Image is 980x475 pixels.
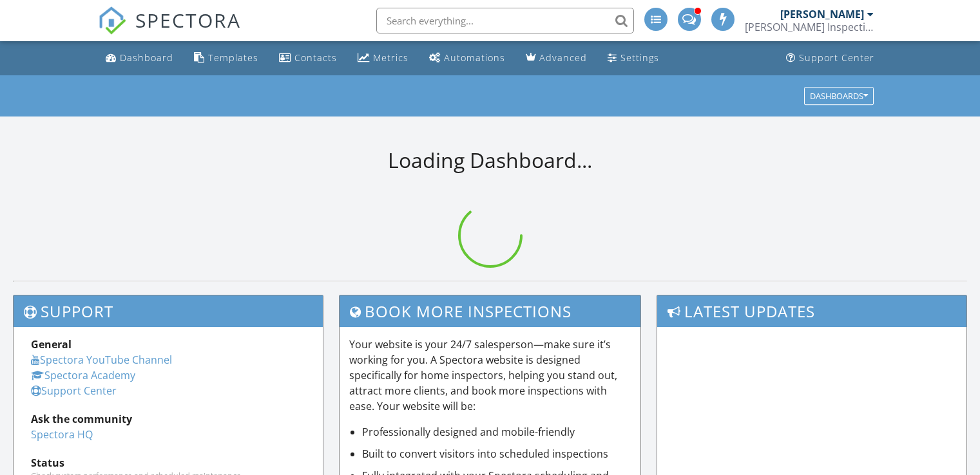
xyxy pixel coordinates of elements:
[424,46,510,70] a: Automations (Advanced)
[745,21,874,33] div: SEGO Inspections Inc.
[31,368,135,382] a: Spectora Academy
[189,46,264,70] a: Templates
[804,87,874,105] button: Dashboards
[31,337,72,351] strong: General
[98,17,241,44] a: SPECTORA
[602,46,664,70] a: Settings
[120,51,173,64] div: Dashboard
[521,46,592,70] a: Advanced
[31,455,305,470] div: Status
[98,6,126,35] img: The Best Home Inspection Software - Spectora
[362,446,631,461] li: Built to convert visitors into scheduled inspections
[135,6,241,33] span: SPECTORA
[352,46,414,70] a: Metrics
[208,51,258,64] div: Templates
[362,424,631,440] li: Professionally designed and mobile-friendly
[31,427,93,442] a: Spectora HQ
[31,384,117,398] a: Support Center
[294,51,337,64] div: Contacts
[810,91,868,100] div: Dashboards
[620,51,659,64] div: Settings
[781,46,879,70] a: Support Center
[31,353,172,367] a: Spectora YouTube Channel
[799,51,874,64] div: Support Center
[349,337,631,414] p: Your website is your 24/7 salesperson—make sure it’s working for you. A Spectora website is desig...
[657,295,966,327] h3: Latest Updates
[274,46,342,70] a: Contacts
[539,51,587,64] div: Advanced
[780,8,864,21] div: [PERSON_NAME]
[101,46,178,70] a: Dashboard
[31,411,305,427] div: Ask the community
[376,8,634,33] input: Search everything...
[340,295,641,327] h3: Book More Inspections
[14,295,323,327] h3: Support
[444,51,505,64] div: Automations
[373,51,408,64] div: Metrics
